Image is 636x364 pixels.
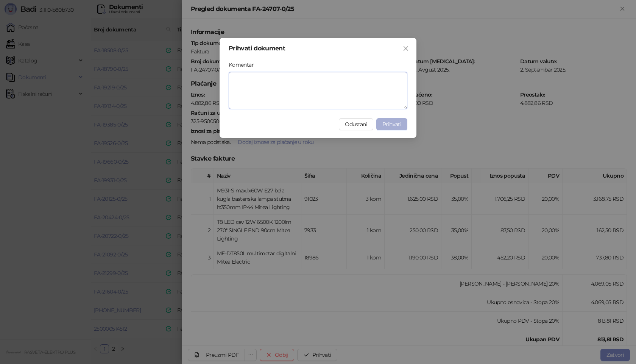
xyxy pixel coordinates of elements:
textarea: Komentar [229,72,407,109]
button: Prihvati [376,118,407,130]
button: Odustani [339,118,373,130]
label: Komentar [229,61,258,69]
button: Close [400,42,412,55]
span: Odustani [345,121,367,128]
div: Prihvati dokument [229,45,407,52]
span: Prihvati [382,121,401,128]
span: close [403,45,409,52]
span: Zatvori [400,45,412,52]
